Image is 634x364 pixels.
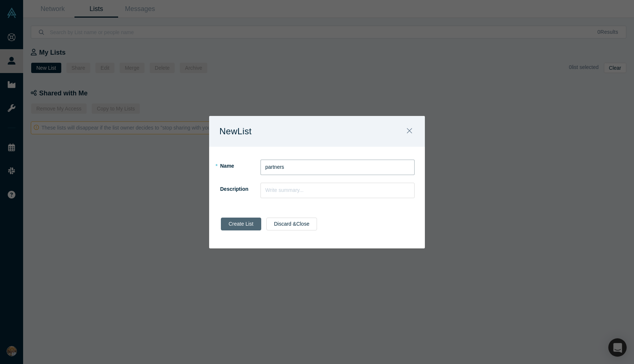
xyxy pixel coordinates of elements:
label: Description [219,183,260,196]
input: Partner, CEO [260,160,415,175]
button: Create List [221,218,261,230]
button: Close [402,124,417,139]
label: Name [219,160,260,172]
h1: New List [219,124,265,139]
button: Discard &Close [266,218,317,230]
input: Write summary... [260,183,415,198]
